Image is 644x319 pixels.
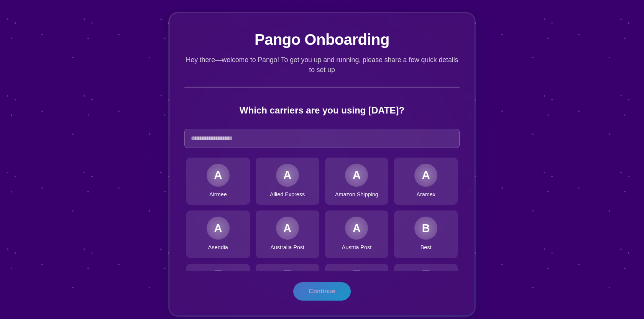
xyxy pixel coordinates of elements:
button: Continue [293,282,351,301]
div: A [353,167,361,183]
div: A [353,220,361,237]
p: Hey there—welcome to Pango! To get you up and running, please share a few quick details to set up [184,55,460,75]
span: Amazon Shipping [335,191,378,199]
div: A [283,167,291,183]
div: B [422,220,430,237]
span: Asendia [208,243,228,252]
div: A [214,220,222,237]
span: Australia Post [270,243,304,252]
span: Airmee [209,191,227,199]
span: Allied Express [270,191,305,199]
div: A [214,167,222,183]
div: A [422,167,430,183]
div: A [283,220,291,237]
h2: Which carriers are you using [DATE]? [184,104,460,117]
h1: Pango Onboarding [184,28,460,51]
span: Austria Post [342,243,372,252]
span: Aramex [416,191,435,199]
span: Best [421,243,432,252]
